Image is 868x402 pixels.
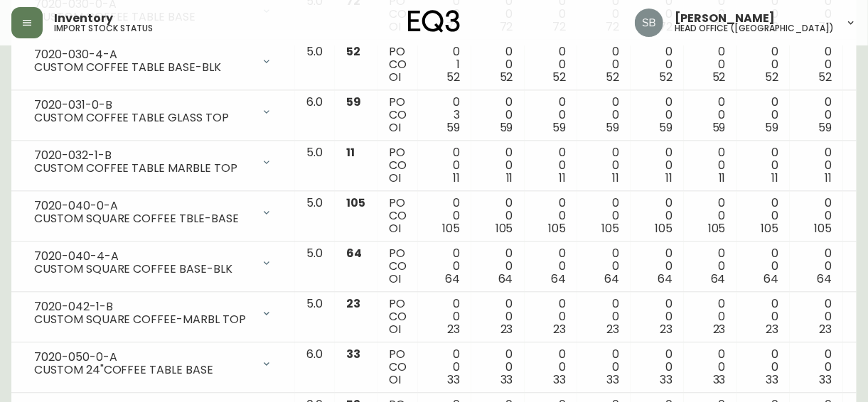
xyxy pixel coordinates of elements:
span: 23 [554,321,567,337]
div: 7020-042-1-B [34,300,252,313]
div: 0 0 [801,197,832,235]
div: 0 0 [483,197,513,235]
div: PO CO [389,298,407,336]
div: 0 0 [589,298,619,336]
div: 0 0 [749,197,779,235]
div: 0 0 [695,348,726,386]
div: 0 0 [429,197,460,235]
span: 59 [500,119,513,136]
span: 52 [818,69,832,85]
div: 7020-032-1-BCUSTOM COFFEE TABLE MARBLE TOP [23,146,284,178]
span: 105 [814,220,832,237]
div: 0 0 [695,247,726,286]
span: 59 [446,119,460,136]
div: 7020-042-1-BCUSTOM SQUARE COFFEE-MARBL TOP [23,298,284,329]
span: 23 [606,321,619,337]
span: 23 [660,321,673,337]
div: 0 0 [429,348,460,386]
div: 0 0 [642,298,673,336]
span: OI [389,220,401,237]
div: CUSTOM COFFEE TABLE GLASS TOP [34,112,252,124]
div: 0 0 [483,348,513,386]
span: OI [389,119,401,136]
div: 0 0 [589,247,619,286]
div: 0 0 [642,348,673,386]
div: CUSTOM COFFEE TABLE MARBLE TOP [34,162,252,175]
span: 33 [447,371,460,388]
div: 0 0 [589,146,619,185]
div: 0 0 [483,96,513,134]
div: 0 0 [749,45,779,84]
div: 0 0 [642,96,673,134]
div: CUSTOM SQUARE COFFEE BASE-BLK [34,263,252,276]
span: 11 [772,170,779,186]
span: 33 [713,371,726,388]
div: 7020-050-0-ACUSTOM 24"COFFEE TABLE BASE [23,348,284,379]
div: 7020-030-4-ACUSTOM COFFEE TABLE BASE-BLK [23,45,284,77]
div: 0 0 [429,298,460,336]
div: 0 0 [695,197,726,235]
span: 64 [445,271,460,287]
span: 64 [552,271,567,287]
span: 11 [719,170,726,186]
div: PO CO [389,247,407,286]
div: 0 0 [749,96,779,134]
td: 5.0 [295,40,335,90]
td: 5.0 [295,292,335,342]
span: 23 [447,321,460,337]
span: 23 [766,321,779,337]
div: 0 0 [801,45,832,84]
div: 0 0 [801,298,832,336]
div: 7020-031-0-B [34,99,252,112]
td: 6.0 [295,90,335,141]
span: 11 [612,170,619,186]
span: 105 [601,220,619,237]
div: 0 0 [429,247,460,286]
span: 33 [346,346,360,362]
div: 0 0 [801,146,832,185]
span: 52 [446,69,460,85]
div: 0 0 [589,348,619,386]
div: 0 0 [536,247,567,286]
span: 105 [708,220,726,237]
div: PO CO [389,45,407,84]
span: 105 [346,195,365,211]
div: 0 0 [429,146,460,185]
span: 64 [764,271,779,287]
div: 7020-031-0-BCUSTOM COFFEE TABLE GLASS TOP [23,96,284,127]
div: 0 0 [749,146,779,185]
span: 11 [825,170,832,186]
span: 23 [346,295,360,312]
span: 52 [553,69,567,85]
span: 64 [346,245,362,261]
span: 105 [761,220,779,237]
span: 64 [604,271,619,287]
span: 59 [553,119,567,136]
span: 59 [659,119,673,136]
span: 59 [712,119,726,136]
div: 0 0 [749,348,779,386]
span: 59 [766,119,779,136]
div: PO CO [389,197,407,235]
div: CUSTOM 24"COFFEE TABLE BASE [34,364,252,376]
span: 64 [658,271,673,287]
div: 7020-040-0-ACUSTOM SQUARE COFFEE TBLE-BASE [23,197,284,228]
div: 7020-040-4-ACUSTOM SQUARE COFFEE BASE-BLK [23,247,284,278]
span: 11 [665,170,673,186]
div: 0 0 [483,45,513,84]
h5: head office ([GEOGRAPHIC_DATA]) [675,24,834,33]
span: 23 [819,321,832,337]
span: 52 [766,69,779,85]
td: 5.0 [295,191,335,241]
div: 0 0 [483,298,513,336]
div: 0 0 [536,197,567,235]
div: 0 0 [483,146,513,185]
span: 33 [554,371,567,388]
div: 7020-030-4-A [34,48,252,61]
div: PO CO [389,146,407,185]
span: 64 [817,271,832,287]
div: 0 0 [536,298,567,336]
div: 7020-040-0-A [34,200,252,212]
td: 6.0 [295,342,335,393]
img: 85855414dd6b989d32b19e738a67d5b5 [635,9,663,37]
